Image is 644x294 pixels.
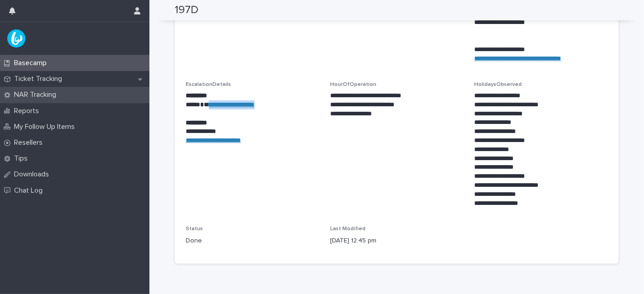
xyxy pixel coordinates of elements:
[10,186,50,195] p: Chat Log
[10,75,69,83] p: Ticket Tracking
[330,82,376,87] span: HourOfOperation
[10,123,82,131] p: My Follow Up Items
[10,170,56,179] p: Downloads
[474,82,522,87] span: HolidaysObserved
[7,29,25,47] img: UPKZpZA3RCu7zcH4nw8l
[175,4,198,17] h2: 197D
[10,154,35,163] p: Tips
[186,226,203,232] span: Status
[10,59,54,67] p: Basecamp
[330,236,464,246] p: [DATE] 12:45 pm
[10,138,50,147] p: Resellers
[330,226,365,232] span: Last Modified
[186,236,319,246] p: Done
[186,82,231,87] span: EscalationDetails
[10,107,46,115] p: Reports
[10,90,63,99] p: NAR Tracking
